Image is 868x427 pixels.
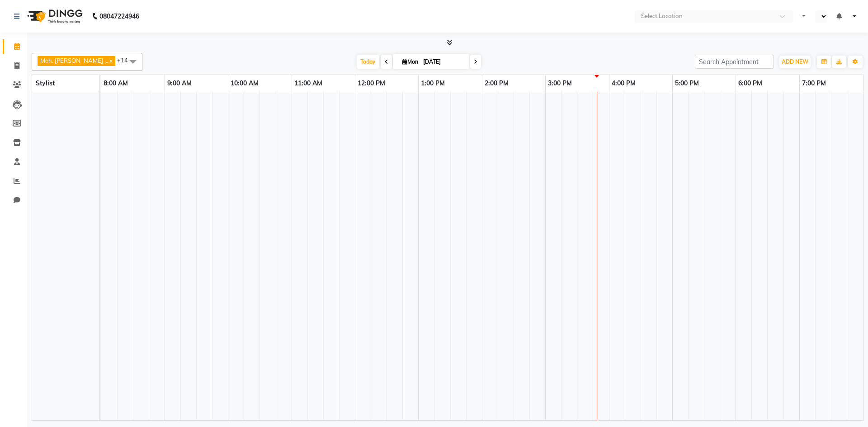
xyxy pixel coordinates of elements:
a: 1:00 PM [419,77,447,90]
span: Moh. [PERSON_NAME] ... [40,57,108,64]
a: x [108,57,113,64]
img: logo [23,4,85,29]
div: Select Location [641,12,683,21]
b: 08047224946 [99,4,139,29]
a: 4:00 PM [609,77,638,90]
a: 10:00 AM [228,77,261,90]
a: 11:00 AM [292,77,325,90]
a: 5:00 PM [673,77,701,90]
span: Today [357,55,379,69]
input: Search Appointment [695,55,774,69]
span: Mon [400,58,420,65]
input: 2025-09-01 [420,55,466,69]
span: ADD NEW [782,58,808,65]
a: 2:00 PM [482,77,511,90]
button: ADD NEW [779,56,811,68]
a: 6:00 PM [736,77,764,90]
a: 3:00 PM [546,77,574,90]
a: 9:00 AM [165,77,194,90]
a: 12:00 PM [355,77,387,90]
a: 7:00 PM [800,77,828,90]
a: 8:00 AM [101,77,130,90]
span: Stylist [36,79,55,87]
span: +14 [117,56,135,64]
